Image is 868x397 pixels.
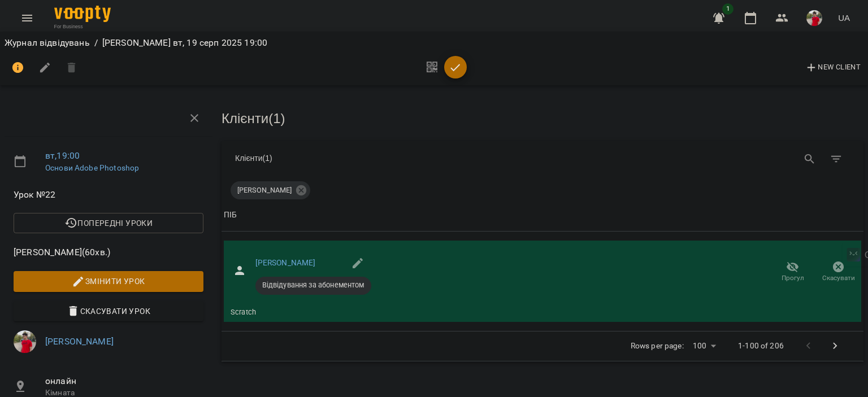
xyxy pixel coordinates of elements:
[738,341,784,352] p: 1-100 of 206
[822,273,855,283] span: Скасувати
[102,36,267,50] p: [PERSON_NAME] вт, 19 серп 2025 19:00
[224,208,237,222] div: Sort
[834,7,854,28] button: UA
[796,146,823,173] button: Search
[45,163,139,172] a: Основи Adobe Photoshop
[815,256,861,288] button: Скасувати
[770,256,815,288] button: Прогул
[45,374,203,388] span: онлайн
[224,208,861,222] span: ПІБ
[631,341,684,352] p: Rows per page:
[224,208,237,222] div: ПІБ
[5,36,863,50] nav: breadcrumb
[23,274,194,288] span: Змінити урок
[235,153,534,164] div: Клієнти ( 1 )
[688,338,720,354] div: 100
[806,10,822,26] img: 54b6d9b4e6461886c974555cb82f3b73.jpg
[14,330,36,353] img: 54b6d9b4e6461886c974555cb82f3b73.jpg
[54,6,111,22] img: Voopty Logo
[5,37,90,48] a: Журнал відвідувань
[222,141,863,177] div: Table Toolbar
[822,333,849,360] button: Next Page
[255,258,316,267] a: [PERSON_NAME]
[722,3,734,15] span: 1
[838,12,850,24] span: UA
[14,246,203,259] span: [PERSON_NAME] ( 60 хв. )
[805,61,861,75] span: New Client
[802,59,863,77] button: New Client
[45,150,80,161] a: вт , 19:00
[823,146,850,173] button: Фільтр
[14,271,203,291] button: Змінити урок
[222,111,863,126] h3: Клієнти ( 1 )
[14,188,203,202] span: Урок №22
[224,307,263,317] span: Scratch
[23,304,194,318] span: Скасувати Урок
[14,301,203,321] button: Скасувати Урок
[54,23,111,30] span: For Business
[14,213,203,233] button: Попередні уроки
[782,273,804,283] span: Прогул
[14,5,41,32] button: Menu
[255,280,371,290] span: Відвідування за абонементом
[231,181,310,199] div: [PERSON_NAME]
[23,216,194,230] span: Попередні уроки
[94,36,98,50] li: /
[45,336,114,347] a: [PERSON_NAME]
[231,185,298,195] span: [PERSON_NAME]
